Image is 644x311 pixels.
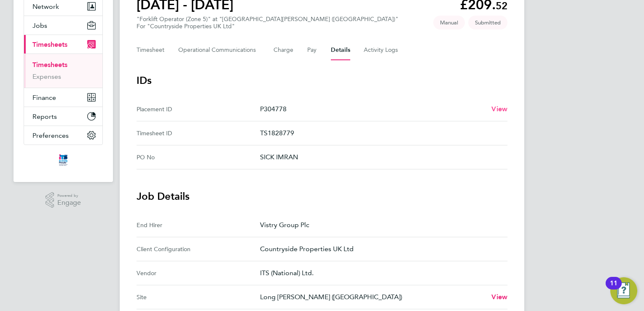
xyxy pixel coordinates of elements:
div: Vendor [137,268,260,278]
p: Long [PERSON_NAME] ([GEOGRAPHIC_DATA]) [260,292,485,302]
div: Timesheets [24,54,102,88]
a: Timesheets [32,61,67,69]
a: Go to home page [24,153,103,167]
button: Reports [24,107,102,126]
a: View [491,104,507,114]
span: Reports [32,113,57,121]
span: Network [32,3,59,11]
span: Timesheets [32,40,67,48]
button: Operational Communications [178,40,260,60]
h3: Job Details [137,190,507,203]
button: Pay [307,40,317,60]
img: itsconstruction-logo-retina.png [57,153,69,167]
p: SICK IMRAN [260,152,501,162]
a: Powered byEngage [46,192,81,208]
span: Powered by [57,192,81,199]
button: Timesheets [24,35,102,54]
span: View [491,105,507,113]
span: Finance [32,94,56,102]
a: Expenses [32,72,61,80]
span: This timesheet is Submitted. [468,16,507,29]
p: Countryside Properties UK Ltd [260,244,501,254]
p: ITS (National) Ltd. [260,268,501,278]
button: Timesheet [137,40,165,60]
span: Jobs [32,21,47,29]
div: Timesheet ID [137,128,260,138]
div: Placement ID [137,104,260,114]
button: Jobs [24,16,102,35]
div: PO No [137,152,260,162]
button: Details [331,40,350,60]
h3: IDs [137,74,507,87]
span: View [491,293,507,301]
div: "Forklift Operator (Zone 5)" at "[GEOGRAPHIC_DATA][PERSON_NAME] ([GEOGRAPHIC_DATA])" [137,16,398,30]
div: End Hirer [137,220,260,230]
p: P304778 [260,104,485,114]
div: Client Configuration [137,244,260,254]
span: This timesheet was manually created. [433,16,465,29]
div: For "Countryside Properties UK Ltd" [137,23,398,30]
button: Charge [274,40,294,60]
div: 11 [610,283,617,294]
button: Preferences [24,126,102,145]
a: View [491,292,507,302]
p: TS1828779 [260,128,501,138]
span: Engage [57,199,81,206]
button: Activity Logs [364,40,399,60]
p: Vistry Group Plc [260,220,501,230]
span: Preferences [32,131,69,139]
div: Site [137,292,260,302]
button: Open Resource Center, 11 new notifications [610,277,637,304]
button: Finance [24,88,102,107]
